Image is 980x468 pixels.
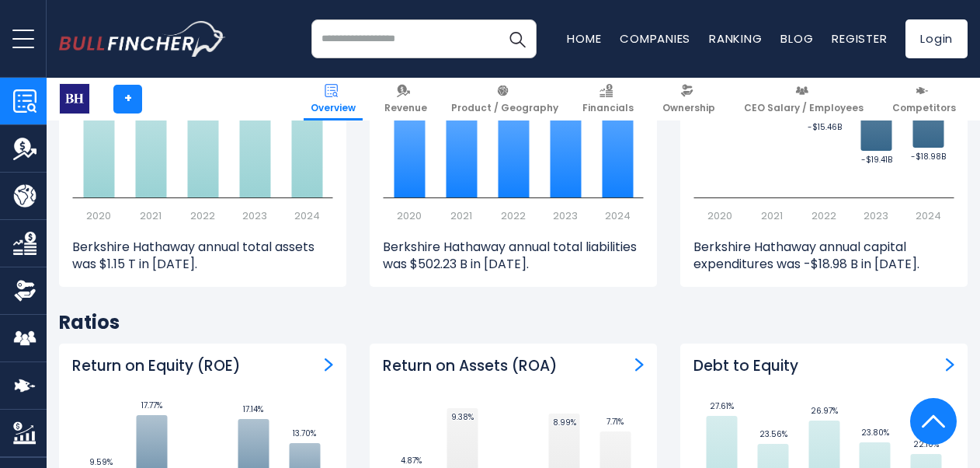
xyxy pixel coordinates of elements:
text: 2024 [605,208,631,223]
text: 2023 [242,208,267,223]
a: Return on Assets [635,357,644,372]
text: 23.80% [861,427,889,438]
text: 2020 [86,208,111,223]
h3: Debt to Equity [693,357,798,376]
a: Register [832,30,887,47]
text: 2023 [864,208,888,223]
text: 22.10% [913,438,939,450]
text: 9.38% [451,411,474,423]
a: Return on Equity [325,357,333,372]
a: Competitors [885,78,963,120]
p: Berkshire Hathaway annual capital expenditures was -$18.98 B in [DATE]. [693,239,954,274]
a: + [113,85,142,114]
text: 27.61% [710,400,734,412]
img: bullfincher logo [59,21,226,57]
a: Home [567,30,601,47]
text: -$19.41B [861,154,892,166]
a: Debt to Equity [946,357,954,372]
text: 17.14% [243,403,263,415]
text: 4.87% [401,455,422,466]
text: 2024 [916,208,941,223]
text: 2022 [811,208,836,223]
a: CEO Salary / Employees [737,78,871,120]
h3: Return on Assets (ROA) [383,357,558,376]
a: Companies [620,30,690,47]
text: 17.77% [141,400,162,411]
text: 2023 [553,208,578,223]
a: Ownership [655,78,722,120]
text: 2022 [501,208,526,223]
text: 7.71% [606,416,624,428]
p: Berkshire Hathaway annual total assets was $1.15 T in [DATE]. [72,239,333,274]
span: CEO Salary / Employees [744,102,864,114]
text: 2021 [140,208,162,223]
text: 2024 [294,208,320,223]
span: Competitors [892,102,956,114]
span: Financials [582,102,634,114]
text: 26.97% [811,405,838,417]
span: Ownership [662,102,715,114]
a: Ranking [709,30,762,47]
img: Ownership [13,279,36,302]
text: 2020 [397,208,422,223]
span: Revenue [384,102,427,114]
a: Product / Geography [444,78,565,120]
a: Go to homepage [59,21,226,57]
a: Blog [780,30,813,47]
button: Search [498,19,537,58]
text: 2020 [707,208,732,223]
text: -$18.98B [911,151,946,162]
text: -$15.46B [808,121,842,133]
h2: Ratios [59,310,968,334]
a: Revenue [377,78,434,120]
text: 2021 [450,208,472,223]
text: 8.99% [553,417,576,428]
h3: Return on Equity (ROE) [72,357,241,376]
text: 9.59% [89,456,113,468]
a: Financials [575,78,641,120]
img: BRK-B logo [60,84,89,114]
text: 13.70% [293,428,316,439]
a: Overview [304,78,363,120]
text: 2022 [190,208,215,223]
text: 2021 [761,208,783,223]
span: Overview [311,102,356,114]
p: Berkshire Hathaway annual total liabilities was $502.23 B in [DATE]. [383,239,644,274]
text: 23.56% [759,428,787,440]
span: Product / Geography [451,102,558,114]
a: Login [905,19,968,58]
